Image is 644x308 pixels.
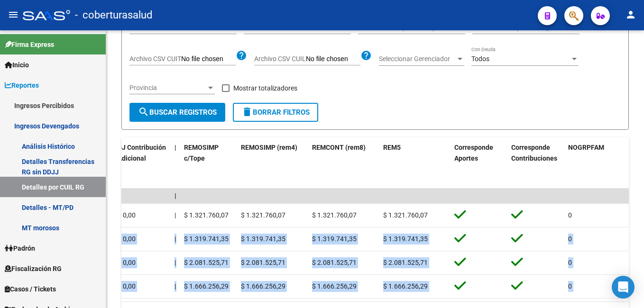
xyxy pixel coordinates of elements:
[5,80,39,91] span: Reportes
[241,282,285,290] span: $ 1.666.256,29
[306,55,360,63] input: Archivo CSV CUIL
[236,50,247,61] mat-icon: help
[8,9,19,20] mat-icon: menu
[383,259,428,266] span: $ 2.081.525,71
[118,282,136,290] span: $ 0,00
[254,55,306,63] span: Archivo CSV CUIL
[5,243,35,254] span: Padrón
[383,235,428,243] span: $ 1.319.741,35
[379,55,456,63] span: Seleccionar Gerenciador
[175,192,176,199] span: |
[511,144,557,162] span: Corresponde Contribuciones
[564,137,635,190] datatable-header-cell: NOGRPFAM
[138,108,217,117] span: Buscar Registros
[118,144,166,162] span: DJ Contribución Adicional
[312,259,357,266] span: $ 2.081.525,71
[184,144,219,162] span: REMOSIMP c/Tope
[5,263,62,274] span: Fiscalización RG
[5,60,29,70] span: Inicio
[360,50,372,61] mat-icon: help
[118,259,136,266] span: $ 0,00
[175,259,176,266] span: |
[75,5,152,26] span: - coberturasalud
[184,259,229,266] span: $ 2.081.525,71
[312,282,357,290] span: $ 1.666.256,29
[471,55,489,63] span: Todos
[568,235,572,243] span: 0
[312,211,357,219] span: $ 1.321.760,07
[312,144,366,151] span: REMCONT (rem8)
[171,137,180,190] datatable-header-cell: |
[241,144,297,151] span: REMOSIMP (rem4)
[568,259,572,266] span: 0
[181,55,236,63] input: Archivo CSV CUIT
[129,103,225,122] button: Buscar Registros
[118,235,136,243] span: $ 0,00
[241,106,253,118] mat-icon: delete
[507,137,564,190] datatable-header-cell: Corresponde Contribuciones
[5,284,56,294] span: Casos / Tickets
[312,235,357,243] span: $ 1.319.741,35
[451,137,507,190] datatable-header-cell: Corresponde Aportes
[118,211,136,219] span: $ 0,00
[568,211,572,219] span: 0
[129,55,181,63] span: Archivo CSV CUIT
[138,106,149,118] mat-icon: search
[237,137,308,190] datatable-header-cell: REMOSIMP (rem4)
[241,235,285,243] span: $ 1.319.741,35
[233,103,318,122] button: Borrar Filtros
[568,144,604,151] span: NOGRPFAM
[241,259,285,266] span: $ 2.081.525,71
[175,282,176,290] span: |
[454,144,493,162] span: Corresponde Aportes
[180,137,237,190] datatable-header-cell: REMOSIMP c/Tope
[383,282,428,290] span: $ 1.666.256,29
[184,211,229,219] span: $ 1.321.760,07
[625,9,636,20] mat-icon: person
[5,39,54,50] span: Firma Express
[383,144,401,151] span: REM5
[568,282,572,290] span: 0
[233,82,297,94] span: Mostrar totalizadores
[379,137,451,190] datatable-header-cell: REM5
[184,282,229,290] span: $ 1.666.256,29
[129,84,206,92] span: Provincia
[114,137,171,190] datatable-header-cell: DJ Contribución Adicional
[175,211,176,219] span: |
[184,235,229,243] span: $ 1.319.741,35
[383,211,428,219] span: $ 1.321.760,07
[175,235,176,243] span: |
[308,137,379,190] datatable-header-cell: REMCONT (rem8)
[612,276,635,299] div: Open Intercom Messenger
[241,108,310,117] span: Borrar Filtros
[175,144,176,151] span: |
[241,211,285,219] span: $ 1.321.760,07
